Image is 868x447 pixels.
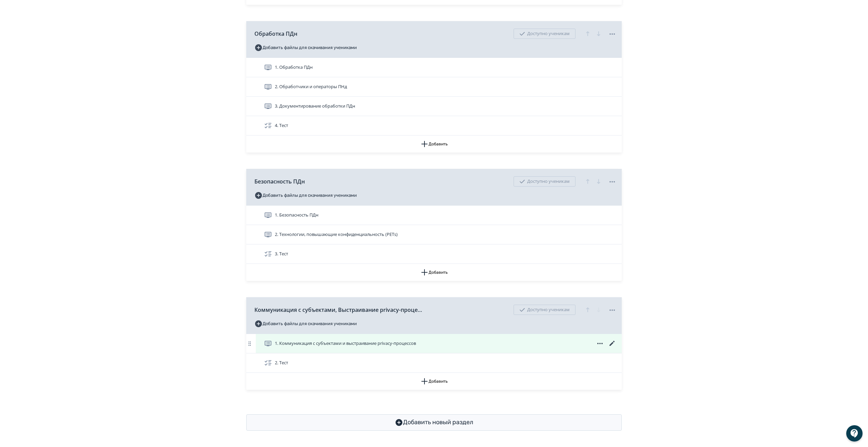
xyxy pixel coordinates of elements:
[275,122,288,129] span: 4. Тест
[246,206,622,225] div: 1. Безопасность ПДн​
[246,77,622,97] div: 2. Обработчики и операторы​ ПНд
[275,83,347,90] span: 2. Обработчики и операторы​ ПНд
[275,231,398,238] span: 2. Технологии, повышающие конфиденциальность (PETs)
[514,29,575,39] div: Доступно ученикам
[275,251,288,257] span: 3. Тест
[275,64,313,71] span: 1. Обработка ПДн
[254,42,357,53] button: Добавить файлы для скачивания учениками
[246,414,622,431] button: Добавить новый раздел
[246,373,622,390] button: Добавить
[246,97,622,116] div: 3. Документирование обработки ПДн
[254,177,305,186] span: Безопасность ПДн​
[246,225,622,244] div: 2. Технологии, повышающие конфиденциальность (PETs)
[246,334,622,353] div: 1. Коммуникация с субъектами​ и выстраивание privacy-процессов​
[275,212,318,219] span: 1. Безопасность ПДн​
[275,103,355,110] span: 3. Документирование обработки ПДн
[246,264,622,281] button: Добавить
[514,305,575,315] div: Доступно ученикам
[254,190,357,201] button: Добавить файлы для скачивания учениками
[254,30,297,38] span: Обработка ПДн​
[275,340,416,347] span: 1. Коммуникация с субъектами​ и выстраивание privacy-процессов​
[246,353,622,373] div: 2. Тест
[246,244,622,264] div: 3. Тест
[254,306,424,314] span: Коммуникация с субъектами​, Выстраивание privacy-процессов​
[275,360,288,366] span: 2. Тест
[246,116,622,135] div: 4. Тест
[254,318,357,329] button: Добавить файлы для скачивания учениками
[514,176,575,187] div: Доступно ученикам
[246,58,622,77] div: 1. Обработка ПДн
[246,135,622,153] button: Добавить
